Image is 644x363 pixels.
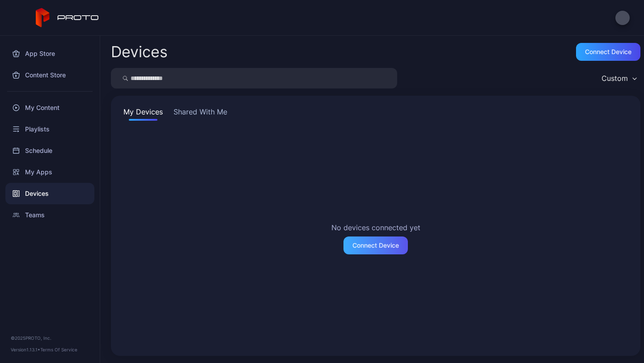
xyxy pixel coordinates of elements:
[5,204,94,226] a: Teams
[122,106,165,121] button: My Devices
[585,48,631,55] div: Connect device
[602,74,628,83] div: Custom
[343,236,408,254] button: Connect Device
[5,64,94,86] a: Content Store
[172,106,229,121] button: Shared With Me
[352,242,399,249] div: Connect Device
[5,140,94,161] a: Schedule
[11,347,40,352] span: Version 1.13.1 •
[5,118,94,140] a: Playlists
[11,334,89,342] div: © 2025 PROTO, Inc.
[597,68,640,89] button: Custom
[111,44,168,60] h2: Devices
[331,222,420,233] h2: No devices connected yet
[40,347,77,352] a: Terms Of Service
[5,43,94,64] a: App Store
[576,43,640,61] button: Connect device
[5,161,94,183] a: My Apps
[5,97,94,118] a: My Content
[5,183,94,204] a: Devices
